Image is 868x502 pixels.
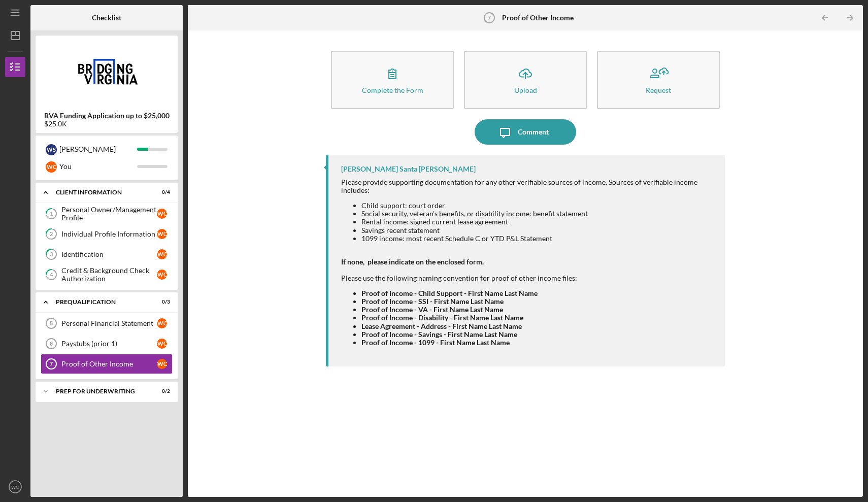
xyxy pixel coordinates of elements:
div: 0 / 2 [152,388,170,394]
div: Please provide supporting documentation for any other verifiable sources of income. Sources of ve... [341,178,715,194]
li: Savings recent statement [361,226,715,235]
div: W C [157,270,167,280]
div: W C [157,249,167,259]
div: W S [46,144,57,155]
li: Child support: court order [361,202,715,210]
div: Client Information [56,189,145,195]
tspan: 3 [50,251,53,258]
a: 5Personal Financial StatementWC [41,313,173,333]
strong: Proof of Income - 1099 - First Name Last Name [361,338,510,347]
div: Proof of Other Income [61,360,157,368]
strong: Proof of Income - Savings - First Name Last Name [361,330,517,339]
div: Please use the following naming convention for proof of other income files: [341,274,715,282]
tspan: 6 [50,341,53,347]
div: W C [157,209,167,219]
div: Paystubs (prior 1) [61,340,157,348]
tspan: 2 [50,231,53,238]
a: 2Individual Profile InformationWC [41,224,173,244]
div: Prep for Underwriting [56,388,145,394]
div: Individual Profile Information [61,230,157,238]
div: Prequalification [56,299,145,305]
div: Personal Owner/Management Profile [61,206,157,222]
tspan: 5 [50,320,53,326]
strong: Proof of Income - Disability - First Name Last Name [361,313,523,322]
div: Comment [518,119,549,145]
a: 1Personal Owner/Management ProfileWC [41,204,173,224]
div: Upload [514,86,537,94]
div: $25.0K [44,120,170,128]
tspan: 7 [50,361,53,367]
div: [PERSON_NAME] [59,141,137,158]
a: 4Credit & Background Check AuthorizationWC [41,264,173,285]
div: 0 / 3 [152,299,170,305]
div: W C [157,229,167,239]
button: Upload [464,51,587,109]
li: Rental income: signed current lease agreement [361,218,715,226]
img: Product logo [36,41,178,102]
div: Request [646,86,671,94]
div: Identification [61,250,157,258]
div: You [59,158,137,175]
li: 1099 income: most recent Schedule C or YTD P&L Statement [361,235,715,243]
div: [PERSON_NAME] Santa [PERSON_NAME] [341,165,476,173]
button: Complete the Form [331,51,454,109]
strong: Proof of Income - Child Support - First Name Last Name [361,289,538,297]
div: W C [157,318,167,328]
div: Personal Financial Statement [61,319,157,327]
div: W C [157,339,167,349]
div: Complete the Form [362,86,423,94]
b: Proof of Other Income [502,14,574,22]
b: Checklist [92,14,121,22]
a: 7Proof of Other IncomeWC [41,354,173,374]
b: BVA Funding Application up to $25,000 [44,112,170,120]
tspan: 4 [50,272,53,278]
a: 3IdentificationWC [41,244,173,264]
tspan: 7 [488,15,491,21]
li: Social security, veteran's benefits, or disability income: benefit statement [361,210,715,218]
strong: Lease Agreement - Address - First Name Last Name [361,322,522,330]
div: 0 / 4 [152,189,170,195]
button: Request [597,51,720,109]
button: Comment [475,119,576,145]
strong: If none, please indicate on the enclosed form. [341,257,484,266]
text: WC [11,484,19,490]
strong: Proof of Income - VA - First Name Last Name [361,305,503,314]
div: W C [46,161,57,173]
div: Credit & Background Check Authorization [61,266,157,283]
button: WC [5,477,25,497]
tspan: 1 [50,211,53,217]
strong: Proof of Income - SSI - First Name Last Name [361,297,504,306]
div: W C [157,359,167,369]
a: 6Paystubs (prior 1)WC [41,333,173,354]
